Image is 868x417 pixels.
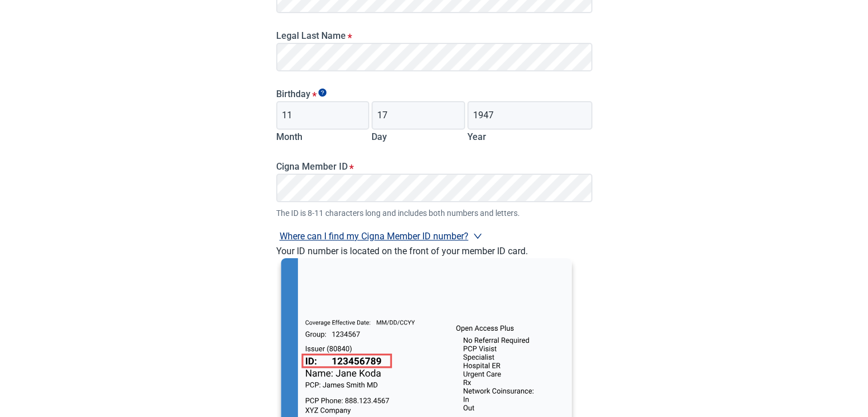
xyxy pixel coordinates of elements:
label: Cigna Member ID [276,161,592,172]
span: Show tooltip [318,89,326,97]
label: Year [467,131,486,142]
input: Birth month [276,101,370,130]
input: Birth year [467,101,592,130]
label: Day [372,131,387,142]
input: Birth day [372,101,465,130]
span: right [473,231,482,240]
label: Your ID number is located on the front of your member ID card. [276,246,528,256]
legend: Birthday [276,89,592,99]
span: The ID is 8-11 characters long and includes both numbers and letters. [276,207,592,219]
button: Where can I find my Cigna Member ID number? [276,228,486,244]
label: Month [276,131,302,142]
label: Legal Last Name [276,30,592,41]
